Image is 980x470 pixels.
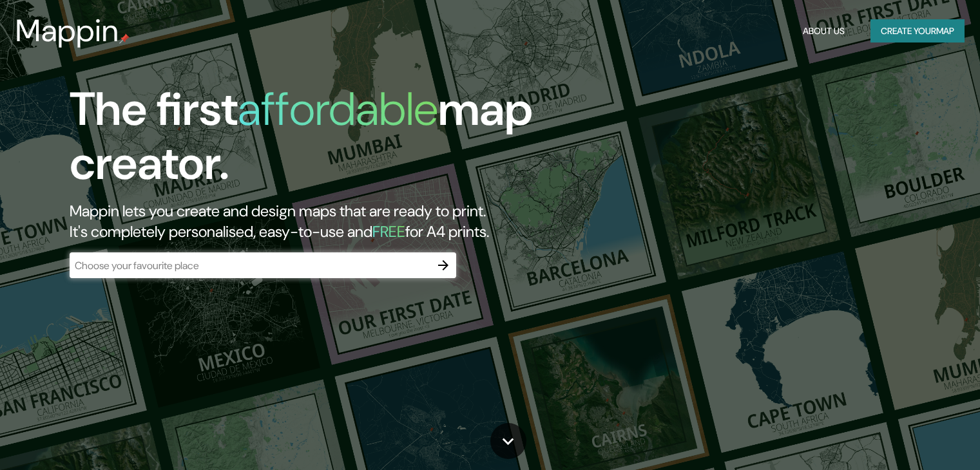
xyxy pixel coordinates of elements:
button: About Us [798,19,850,43]
iframe: Help widget launcher [865,420,966,456]
h3: Mappin [15,13,119,49]
h5: FREE [372,221,405,241]
button: Create yourmap [870,19,965,43]
h1: affordable [238,79,438,139]
h1: The first map creator. [70,82,560,201]
img: mappin-pin [119,33,130,44]
input: Choose your favourite place [70,258,430,273]
h2: Mappin lets you create and design maps that are ready to print. It's completely personalised, eas... [70,201,560,242]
